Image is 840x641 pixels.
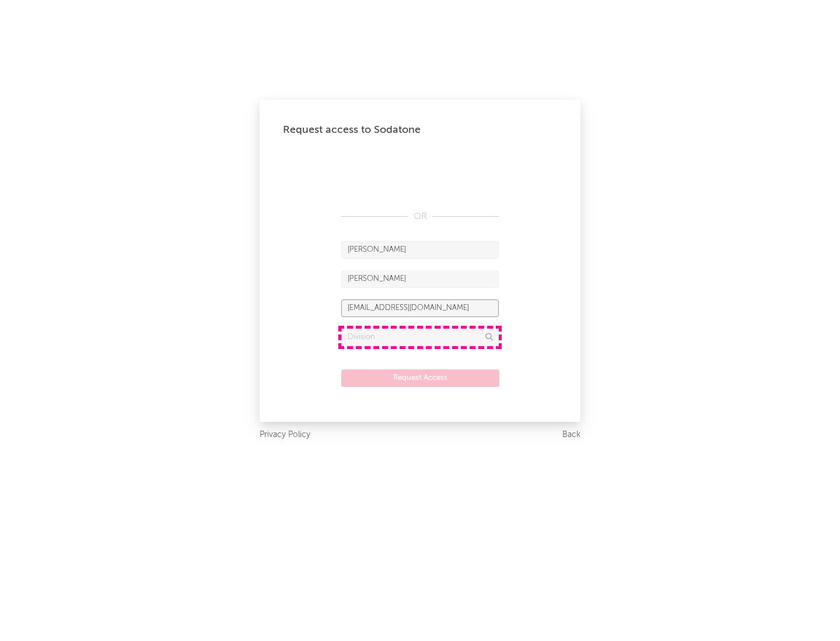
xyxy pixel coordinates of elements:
[341,369,499,387] button: Request Access
[341,329,499,346] input: Division
[260,428,310,442] a: Privacy Policy
[283,123,557,137] div: Request access to Sodatone
[341,210,499,224] div: OR
[341,270,499,288] input: Last Name
[341,241,499,259] input: First Name
[341,300,499,317] input: Email
[562,428,580,442] a: Back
